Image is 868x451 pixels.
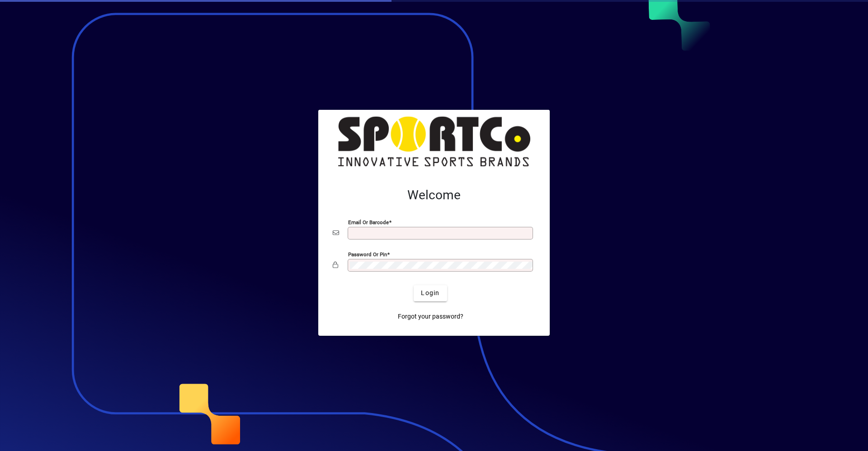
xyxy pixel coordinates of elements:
[333,188,535,203] h2: Welcome
[348,251,387,257] mat-label: Password or Pin
[348,219,389,225] mat-label: Email or Barcode
[414,285,447,301] button: Login
[398,312,463,321] span: Forgot your password?
[394,309,467,325] a: Forgot your password?
[421,288,439,298] span: Login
